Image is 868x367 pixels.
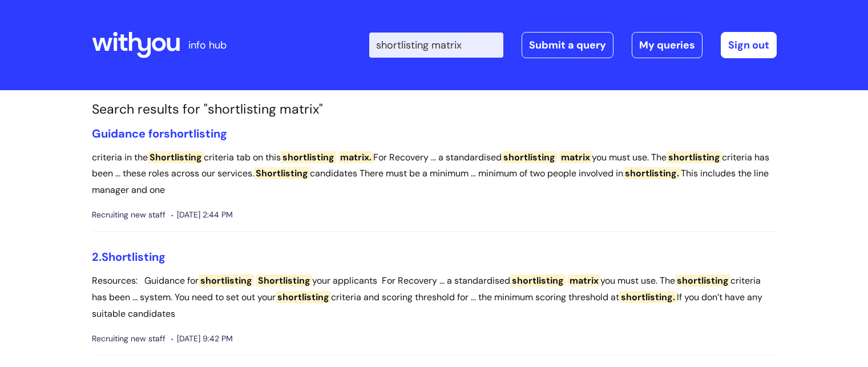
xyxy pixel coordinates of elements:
[632,32,703,58] a: My queries
[92,208,165,222] span: Recruiting new staff
[369,32,777,58] div: | -
[92,249,165,264] a: 2.Shortlisting
[721,32,777,58] a: Sign out
[171,208,233,222] span: [DATE] 2:44 PM
[254,167,310,179] span: Shortlisting
[171,332,233,346] span: [DATE] 9:42 PM
[92,102,777,118] h1: Search results for "shortlisting matrix"
[568,275,600,287] span: matrix
[675,275,730,287] span: shortlisting
[92,150,777,199] p: criteria in the criteria tab on this For Recovery ... a standardised you must use. The criteria h...
[102,249,165,264] span: Shortlisting
[510,275,566,287] span: shortlisting
[148,151,204,163] span: Shortlisting
[559,151,592,163] span: matrix
[667,151,722,163] span: shortlisting
[281,151,336,163] span: shortlisting
[256,275,312,287] span: Shortlisting
[369,33,503,58] input: Search
[619,291,677,303] span: shortlisting.
[188,36,227,54] p: info hub
[522,32,613,58] a: Submit a query
[199,275,254,287] span: shortlisting
[164,126,227,141] span: shortlisting
[623,167,681,179] span: shortlisting.
[338,151,373,163] span: matrix.
[276,291,331,303] span: shortlisting
[92,332,165,346] span: Recruiting new staff
[92,126,227,141] a: Guidance forshortlisting
[502,151,557,163] span: shortlisting
[92,273,777,322] p: Resources: Guidance for your applicants For Recovery ... a standardised you must use. The criteri...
